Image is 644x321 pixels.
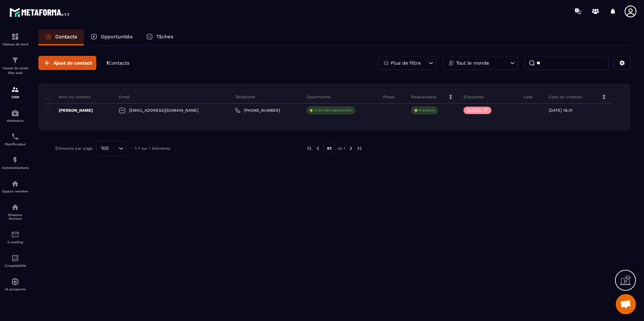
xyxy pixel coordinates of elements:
p: Espace membre [2,189,29,193]
a: formationformationTableau de bord [2,28,29,51]
span: Ajout de contact [54,60,92,66]
a: schedulerschedulerPlanificateur [2,128,29,151]
p: E-mailing [2,240,29,244]
a: automationsautomationsEspace membre [2,175,29,198]
img: social-network [11,203,19,211]
a: emailemailE-mailing [2,225,29,249]
p: [DATE] 16:31 [549,108,573,113]
p: Plus de filtre [391,61,421,65]
p: CRM [2,95,29,99]
button: Ajout de contact [38,56,96,70]
p: Étiquettes [463,94,484,100]
p: Phase [383,94,394,100]
span: Contacts [108,60,129,66]
img: formation [11,56,19,64]
img: next [356,145,362,151]
img: next [348,145,354,151]
p: 01 [323,142,335,155]
p: Opportunité [307,94,330,100]
p: AUDIO 37 [467,108,488,113]
div: Ouvrir le chat [616,294,636,314]
img: scheduler [11,133,19,141]
a: accountantaccountantComptabilité [2,249,29,273]
a: [PHONE_NUMBER] [235,108,280,113]
p: Tableau de bord [2,42,29,46]
p: Tâches [156,34,173,40]
div: Search for option [96,141,126,156]
p: Email [119,94,130,100]
p: Contacts [55,34,77,40]
p: Planificateur [2,142,29,146]
p: Créer des opportunités [314,108,352,113]
a: Tâches [139,29,180,45]
img: email [11,230,19,239]
p: Opportunités [101,34,133,40]
a: automationsautomationsWebinaire [2,104,29,128]
p: À associe [419,108,435,113]
img: automations [11,180,19,188]
a: automationsautomationsAutomatisations [2,151,29,175]
a: social-networksocial-networkRéseaux Sociaux [2,198,29,225]
p: Nom du contact [45,94,91,100]
p: Automatisations [2,166,29,170]
input: Search for option [111,145,117,152]
img: formation [11,33,19,41]
p: Tout le monde [456,61,489,65]
a: Opportunités [84,29,139,45]
img: automations [11,156,19,164]
img: prev [315,145,321,151]
p: Comptabilité [2,264,29,267]
a: Contacts [38,29,84,45]
p: Date de création [549,94,582,100]
p: Responsable [411,94,437,100]
img: prev [307,145,313,151]
p: IA prospects [2,287,29,291]
img: automations [11,278,19,286]
p: 1 [106,60,129,66]
p: Tunnel de vente Site web [2,66,29,75]
p: Liste [523,94,533,100]
img: formation [11,85,19,94]
p: 1-1 sur 1 éléments [135,146,170,151]
a: formationformationTunnel de vente Site web [2,51,29,80]
p: [PERSON_NAME] [45,108,93,113]
p: Réseaux Sociaux [2,213,29,220]
p: Téléphone [235,94,255,100]
p: Webinaire [2,119,29,122]
p: Éléments par page [55,146,93,151]
img: automations [11,109,19,117]
a: formationformationCRM [2,80,29,104]
img: logo [9,6,70,18]
p: de 1 [337,146,346,151]
span: 100 [99,145,111,152]
img: accountant [11,254,19,262]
